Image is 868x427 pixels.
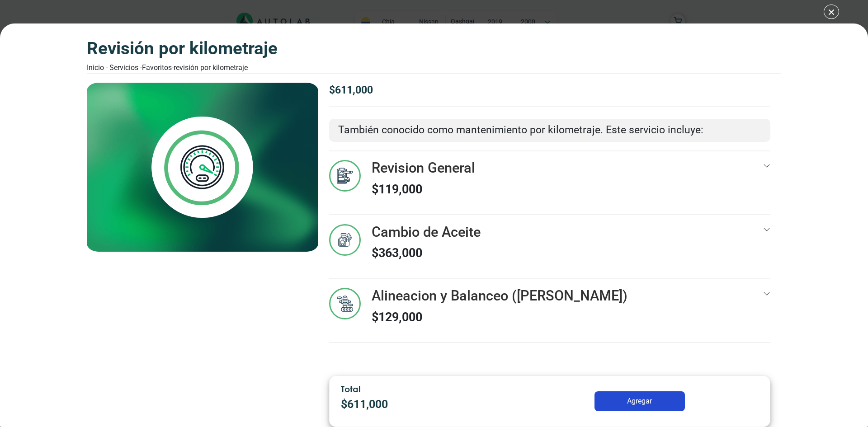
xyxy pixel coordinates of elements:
[338,122,761,138] p: También conocido como mantenimiento por kilometraje. Este servicio incluye:
[174,63,248,72] font: Revisión por Kilometraje
[329,83,770,99] p: $ 611,000
[329,224,361,256] img: cambio_de_aceite-v3.svg
[372,224,481,241] h3: Cambio de Aceite
[372,244,481,262] p: $ 363,000
[87,62,278,73] div: Inicio - Servicios - Favoritos -
[329,160,361,192] img: revision_general-v3.svg
[341,396,507,413] p: $ 611,000
[372,288,627,305] h3: Alineacion y Balanceo ([PERSON_NAME])
[341,384,361,394] span: Total
[372,160,475,177] h3: Revision General
[329,288,361,319] img: alineacion_y_balanceo-v3.svg
[594,391,685,411] button: Agregar
[372,180,475,198] p: $ 119,000
[372,308,627,326] p: $ 129,000
[87,38,278,59] h3: Revisión por Kilometraje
